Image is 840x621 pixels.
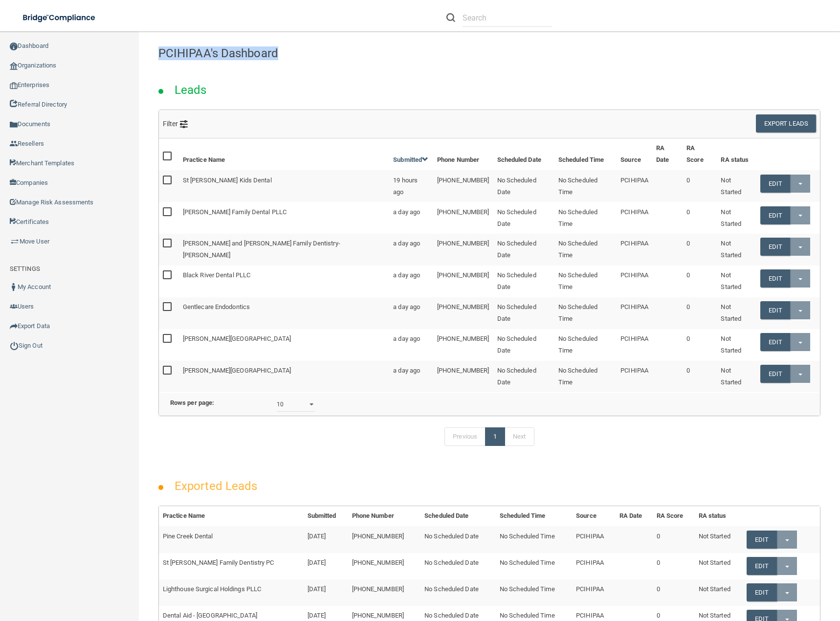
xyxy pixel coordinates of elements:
[493,297,554,329] td: No Scheduled Date
[10,322,18,330] img: icon-export.b9366987.png
[10,263,40,275] label: SETTINGS
[389,170,433,202] td: 19 hours ago
[617,202,652,234] td: PCIHIPAA
[717,361,756,392] td: Not Started
[760,206,790,224] a: Edit
[496,526,572,553] td: No Scheduled Time
[159,506,304,526] th: Practice Name
[747,531,776,549] a: Edit
[158,47,820,60] h4: PCIHIPAA's Dashboard
[389,266,433,297] td: a day ago
[179,202,389,234] td: [PERSON_NAME] Family Dental PLLC
[760,365,790,383] a: Edit
[420,553,496,579] td: No Scheduled Date
[617,266,652,297] td: PCIHIPAA
[393,156,428,163] a: Submitted
[15,8,105,28] img: bridge_compliance_login_screen.278c3ca4.svg
[163,120,188,128] span: Filter
[485,427,505,446] a: 1
[179,138,389,170] th: Practice Name
[760,333,790,351] a: Edit
[179,297,389,329] td: Gentlecare Endodontics
[179,170,389,202] td: St [PERSON_NAME] Kids Dental
[10,303,18,310] img: icon-users.e205127d.png
[717,138,756,170] th: RA status
[554,170,617,202] td: No Scheduled Time
[695,553,743,579] td: Not Started
[165,76,217,104] h2: Leads
[695,506,743,526] th: RA status
[683,266,717,297] td: 0
[616,506,653,526] th: RA Date
[717,170,756,202] td: Not Started
[554,329,617,361] td: No Scheduled Time
[653,579,695,606] td: 0
[695,526,743,553] td: Not Started
[653,526,695,553] td: 0
[554,234,617,266] td: No Scheduled Time
[159,553,304,579] td: St [PERSON_NAME] Family Dentistry PC
[10,43,18,50] img: ic_dashboard_dark.d01f4a41.png
[493,234,554,266] td: No Scheduled Date
[653,553,695,579] td: 0
[420,579,496,606] td: No Scheduled Date
[554,361,617,392] td: No Scheduled Time
[304,553,348,579] td: [DATE]
[653,506,695,526] th: RA Score
[493,170,554,202] td: No Scheduled Date
[433,297,493,329] td: [PHONE_NUMBER]
[617,234,652,266] td: PCIHIPAA
[683,361,717,392] td: 0
[617,297,652,329] td: PCIHIPAA
[389,361,433,392] td: a day ago
[179,361,389,392] td: [PERSON_NAME][GEOGRAPHIC_DATA]
[10,237,20,246] img: briefcase.64adab9b.png
[348,506,421,526] th: Phone Number
[554,202,617,234] td: No Scheduled Time
[180,120,188,128] img: icon-filter@2x.21656d0b.png
[717,297,756,329] td: Not Started
[760,269,790,288] a: Edit
[389,202,433,234] td: a day ago
[420,526,496,553] td: No Scheduled Date
[389,297,433,329] td: a day ago
[304,506,348,526] th: Submitted
[433,266,493,297] td: [PHONE_NUMBER]
[617,361,652,392] td: PCIHIPAA
[572,579,615,606] td: PCIHIPAA
[496,553,572,579] td: No Scheduled Time
[493,138,554,170] th: Scheduled Date
[10,62,18,70] img: organization-icon.f8decf85.png
[683,329,717,361] td: 0
[433,202,493,234] td: [PHONE_NUMBER]
[304,579,348,606] td: [DATE]
[617,329,652,361] td: PCIHIPAA
[10,140,18,148] img: ic_reseller.de258add.png
[420,506,496,526] th: Scheduled Date
[10,121,18,129] img: icon-documents.8dae5593.png
[505,427,534,446] a: Next
[617,170,652,202] td: PCIHIPAA
[572,526,615,553] td: PCIHIPAA
[179,266,389,297] td: Black River Dental PLLC
[493,329,554,361] td: No Scheduled Date
[493,202,554,234] td: No Scheduled Date
[348,553,421,579] td: [PHONE_NUMBER]
[433,170,493,202] td: [PHONE_NUMBER]
[652,138,683,170] th: RA Date
[554,297,617,329] td: No Scheduled Time
[444,427,486,446] a: Previous
[493,266,554,297] td: No Scheduled Date
[433,138,493,170] th: Phone Number
[433,361,493,392] td: [PHONE_NUMBER]
[433,234,493,266] td: [PHONE_NUMBER]
[717,266,756,297] td: Not Started
[717,234,756,266] td: Not Started
[496,506,572,526] th: Scheduled Time
[304,526,348,553] td: [DATE]
[683,138,717,170] th: RA Score
[554,138,617,170] th: Scheduled Time
[389,329,433,361] td: a day ago
[493,361,554,392] td: No Scheduled Date
[695,579,743,606] td: Not Started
